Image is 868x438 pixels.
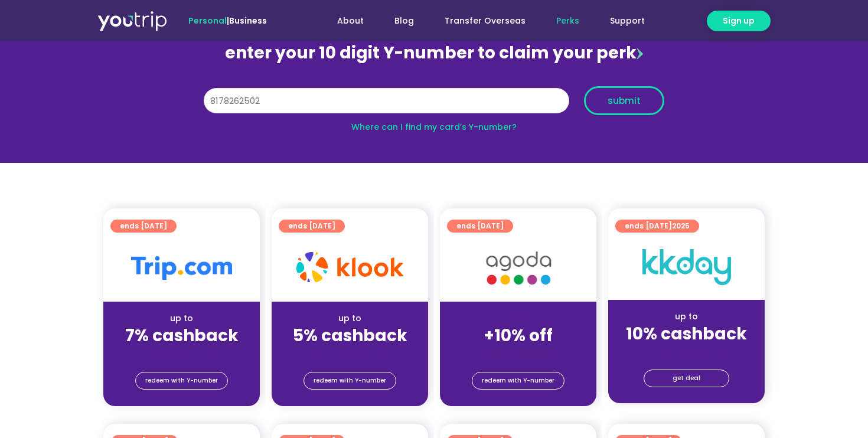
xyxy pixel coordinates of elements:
div: (for stays only) [281,347,419,359]
strong: +10% off [484,324,553,347]
a: get deal [644,370,729,387]
span: Sign up [723,15,755,27]
span: | [188,15,267,27]
a: ends [DATE] [110,220,177,233]
span: ends [DATE] [120,220,167,233]
strong: 5% cashback [293,324,407,347]
span: redeem with Y-number [482,372,554,389]
span: ends [DATE] [456,220,504,233]
a: ends [DATE] [447,220,513,233]
div: up to [281,312,419,325]
form: Y Number [204,86,664,124]
div: (for stays only) [113,347,250,359]
span: up to [507,312,529,324]
div: enter your 10 digit Y-number to claim your perk [198,38,670,68]
a: Where can I find my card’s Y-number? [351,121,517,133]
a: redeem with Y-number [304,372,396,390]
span: submit [608,96,641,105]
a: redeem with Y-number [135,372,228,390]
a: Support [595,10,660,32]
div: up to [113,312,250,325]
a: Blog [379,10,429,32]
span: Personal [188,15,227,27]
a: ends [DATE]2025 [615,220,699,233]
strong: 7% cashback [125,324,239,347]
span: get deal [673,370,700,387]
a: ends [DATE] [279,220,345,233]
nav: Menu [299,10,660,32]
span: redeem with Y-number [145,372,218,389]
div: (for stays only) [618,345,755,357]
a: Transfer Overseas [429,10,541,32]
a: Sign up [707,11,771,31]
button: submit [584,86,664,115]
a: About [322,10,379,32]
div: (for stays only) [449,347,587,359]
a: Perks [541,10,595,32]
a: Business [229,15,267,27]
span: 2025 [672,221,690,231]
span: ends [DATE] [288,220,335,233]
span: redeem with Y-number [314,372,386,389]
strong: 10% cashback [626,322,747,345]
span: ends [DATE] [625,220,690,233]
input: 10 digit Y-number (e.g. 8123456789) [204,88,569,114]
a: redeem with Y-number [472,372,564,390]
div: up to [618,310,755,323]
